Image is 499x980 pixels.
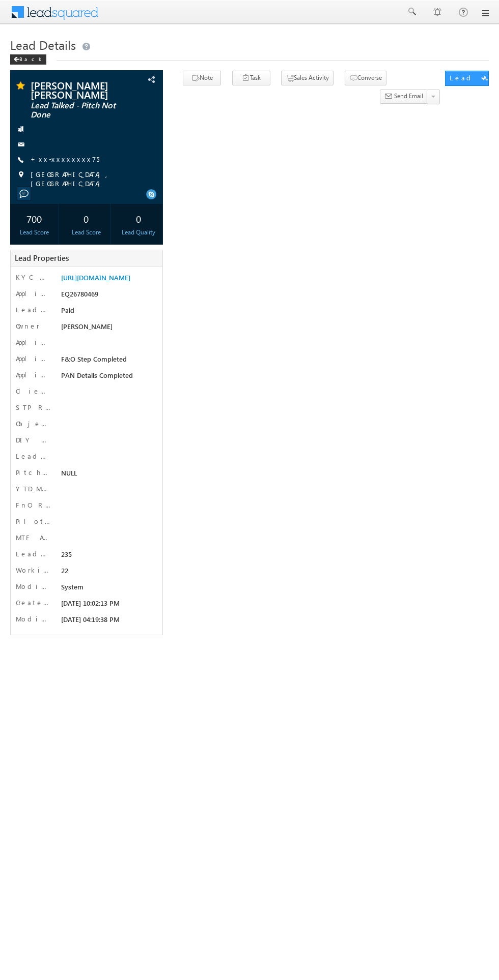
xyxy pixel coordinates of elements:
[16,289,51,298] label: Application Number
[10,54,51,63] a: Back
[16,614,51,623] label: Modified On
[31,80,123,99] span: [PERSON_NAME] [PERSON_NAME]
[16,273,51,282] label: KYC link 2_0
[61,322,113,331] span: [PERSON_NAME]
[16,452,51,461] label: Lead Campaign
[65,228,108,237] div: Lead Score
[16,582,51,591] label: Modified By
[16,305,51,314] label: Lead Type
[59,370,155,384] div: PAN Details Completed
[10,37,76,53] span: Lead Details
[59,598,155,612] div: [DATE] 10:02:13 PM
[117,228,160,237] div: Lead Quality
[117,209,160,228] div: 0
[16,403,51,412] label: STP Rejection Reason
[59,305,155,319] div: Paid
[16,468,51,477] label: Pitch for MF
[16,387,51,396] label: Client Code
[183,71,221,85] button: Note
[13,209,56,228] div: 700
[16,419,51,428] label: Objection Remark
[16,517,51,526] label: Pilot_Name
[345,71,386,85] button: Converse
[450,73,493,82] div: Lead Actions
[394,92,423,101] span: Send Email
[281,71,334,85] button: Sales Activity
[61,273,130,282] a: [URL][DOMAIN_NAME]
[15,253,69,263] span: Lead Properties
[65,209,108,228] div: 0
[59,549,155,563] div: 235
[16,354,51,363] label: Application Status New
[16,549,51,558] label: Lead Propensity
[380,90,428,104] button: Send Email
[31,155,99,163] a: +xx-xxxxxxxx75
[13,228,56,237] div: Lead Score
[16,370,51,379] label: Application Status First time Drop Off
[31,101,123,119] span: Lead Talked - Pitch Not Done
[16,598,51,607] label: Created On
[16,500,51,510] label: FnO Rejection Reason
[59,614,155,629] div: [DATE] 04:19:38 PM
[59,582,155,596] div: System
[59,468,155,482] div: NULL
[16,338,51,347] label: Application Status
[445,71,489,86] button: Lead Actions
[232,71,270,85] button: Task
[59,566,155,580] div: 22
[31,170,152,188] span: [GEOGRAPHIC_DATA], [GEOGRAPHIC_DATA]
[59,289,155,303] div: EQ26780469
[16,484,51,493] label: YTD_Margin
[16,321,40,331] label: Owner
[10,54,46,65] div: Back
[16,566,51,575] label: Working Hours
[16,435,51,444] label: DIY Rejection
[59,354,155,368] div: F&O Step Completed
[16,533,51,542] label: MTF Activation Date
